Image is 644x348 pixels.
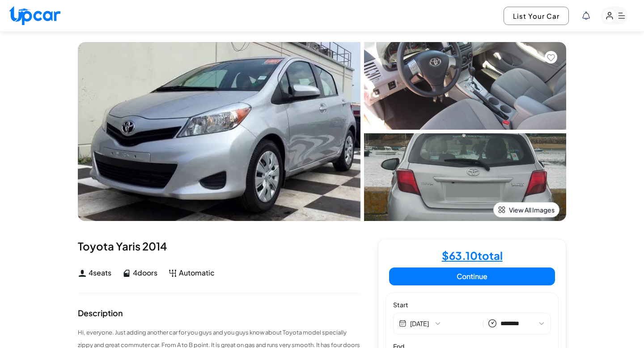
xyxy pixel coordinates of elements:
[364,42,566,130] img: Car Image 1
[364,133,566,221] img: Car Image 2
[509,205,555,214] span: View All Images
[89,267,111,278] span: 4 seats
[493,202,559,217] button: View All Images
[410,319,479,328] button: [DATE]
[389,267,555,285] button: Continue
[498,206,505,213] img: view-all
[78,239,360,253] div: Toyota Yaris 2014
[78,309,123,317] div: Description
[482,318,484,329] span: |
[545,51,557,64] button: Add to favorites
[504,7,569,25] button: List Your Car
[9,6,60,25] img: Upcar Logo
[442,250,503,261] h4: $ 63.10 total
[78,42,360,221] img: Car
[179,267,215,278] span: Automatic
[393,300,551,309] label: Start
[133,267,157,278] span: 4 doors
